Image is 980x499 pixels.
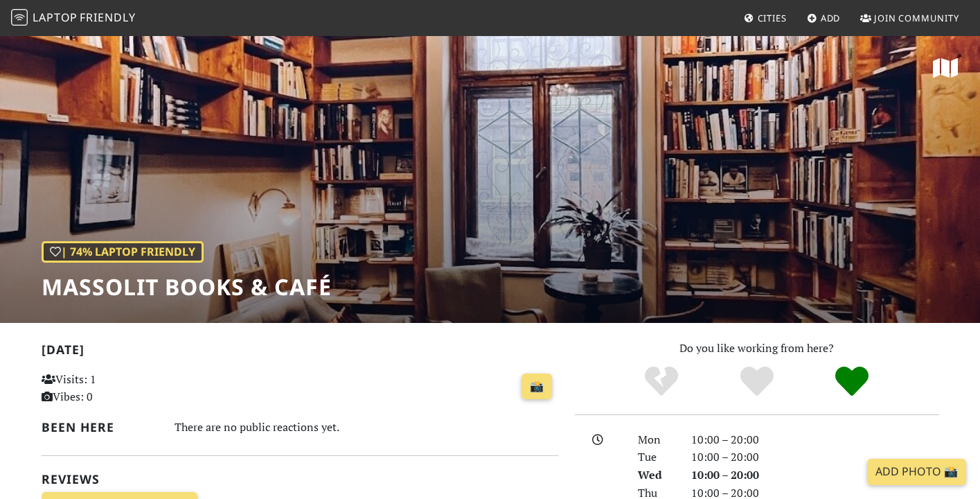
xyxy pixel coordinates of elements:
[758,12,787,24] span: Cities
[42,274,332,300] h1: Massolit Books & Café
[42,241,204,263] div: | 74% Laptop Friendly
[175,417,558,437] div: There are no public reactions yet.
[614,365,709,399] div: No
[867,459,966,485] a: Add Photo 📸
[709,365,805,399] div: Yes
[738,6,792,30] a: Cities
[630,466,682,484] div: Wed
[80,10,135,25] span: Friendly
[804,365,900,399] div: Definitely!
[801,6,846,30] a: Add
[821,12,841,24] span: Add
[42,342,558,362] h2: [DATE]
[33,10,78,25] span: Laptop
[855,6,965,30] a: Join Community
[683,431,947,449] div: 10:00 – 20:00
[522,374,552,400] a: 📸
[575,340,939,358] p: Do you like working from here?
[42,371,203,406] p: Visits: 1 Vibes: 0
[683,448,947,466] div: 10:00 – 20:00
[874,12,959,24] span: Join Community
[11,6,136,30] a: LaptopFriendly LaptopFriendly
[683,466,947,484] div: 10:00 – 20:00
[42,420,159,435] h2: Been here
[11,9,28,26] img: LaptopFriendly
[42,472,558,487] h2: Reviews
[630,448,682,466] div: Tue
[630,431,682,449] div: Mon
